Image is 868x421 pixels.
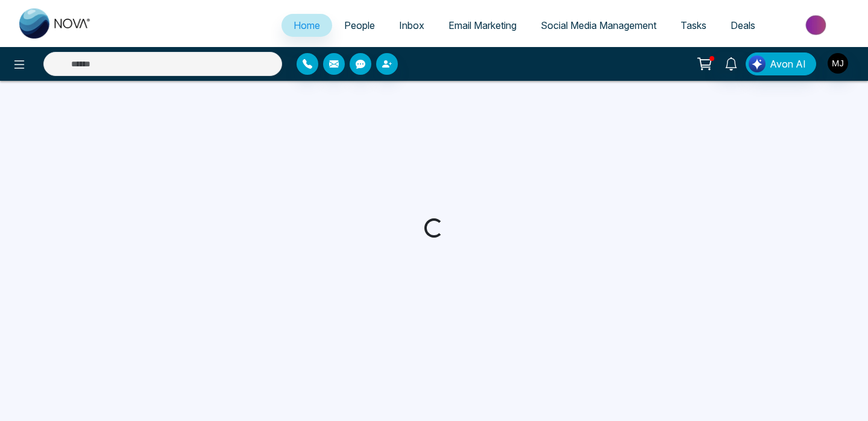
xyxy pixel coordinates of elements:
a: Tasks [668,14,719,37]
span: Deals [731,19,755,31]
span: Email Marketing [448,19,517,31]
a: Deals [719,14,767,37]
img: Nova CRM Logo [19,8,92,39]
a: Inbox [387,14,436,37]
a: Email Marketing [436,14,529,37]
a: Social Media Management [529,14,668,37]
button: Avon AI [746,52,816,75]
span: Avon AI [770,57,806,71]
span: Home [294,19,320,31]
img: Market-place.gif [773,11,861,39]
span: Tasks [681,19,706,31]
img: Lead Flow [749,55,766,72]
img: User Avatar [828,53,848,74]
a: Home [281,14,332,37]
a: People [332,14,387,37]
span: People [344,19,375,31]
span: Social Media Management [541,19,656,31]
span: Inbox [399,19,424,31]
